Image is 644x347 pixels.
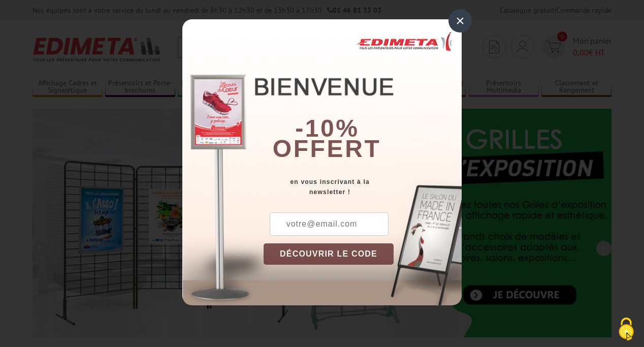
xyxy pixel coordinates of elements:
[270,212,389,236] input: votre@email.com
[614,317,639,342] img: Cookies (fenêtre modale)
[295,115,359,142] b: -10%
[273,135,381,162] font: offert
[264,177,462,197] div: en vous inscrivant à la newsletter !
[448,9,472,33] div: ×
[608,312,644,347] button: Cookies (fenêtre modale)
[264,243,394,265] button: DÉCOUVRIR LE CODE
